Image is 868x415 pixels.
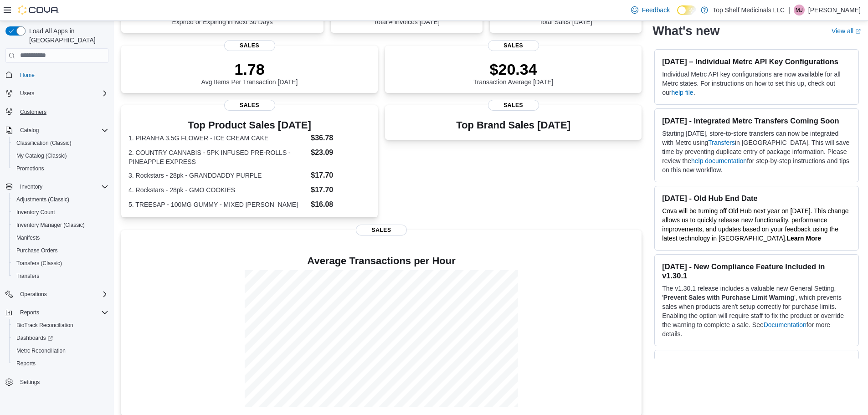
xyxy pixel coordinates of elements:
[16,70,38,81] a: Home
[9,257,112,270] button: Transfers (Classic)
[787,235,821,242] a: Learn More
[311,170,370,181] dd: $17.70
[20,108,46,116] span: Customers
[16,152,67,159] span: My Catalog (Classic)
[2,105,112,118] button: Customers
[794,5,805,15] div: Melisa Johnson
[16,181,46,192] button: Inventory
[311,147,370,158] dd: $23.09
[488,100,539,111] span: Sales
[9,231,112,244] button: Manifests
[456,120,570,131] h3: Top Brand Sales [DATE]
[13,138,75,149] a: Classification (Classic)
[662,262,851,280] h3: [DATE] - New Compliance Feature Included in v1.30.1
[9,357,112,370] button: Reports
[16,181,108,192] span: Inventory
[224,40,275,51] span: Sales
[662,207,848,242] span: Cova will be turning off Old Hub next year on [DATE]. This change allows us to quickly release ne...
[201,60,298,78] p: 1.78
[2,180,112,193] button: Inventory
[2,306,112,319] button: Reports
[13,258,66,269] a: Transfers (Classic)
[662,116,851,125] h3: [DATE] - Integrated Metrc Transfers Coming Soon
[13,333,56,343] a: Dashboards
[2,68,112,82] button: Home
[16,377,43,388] a: Settings
[662,194,851,203] h3: [DATE] - Old Hub End Date
[473,60,554,78] p: $20.34
[20,72,35,79] span: Home
[13,245,62,256] a: Purchase Orders
[13,320,108,331] span: BioTrack Reconciliation
[9,344,112,357] button: Metrc Reconciliation
[16,289,51,300] button: Operations
[788,5,790,15] p: |
[13,333,108,343] span: Dashboards
[311,184,370,195] dd: $17.70
[128,185,307,195] dt: 4. Rockstars - 28pk - GMO COOKIES
[808,5,861,15] p: [PERSON_NAME]
[832,27,861,35] a: View allExternal link
[16,139,72,147] span: Classification (Classic)
[9,219,112,231] button: Inventory Manager (Classic)
[13,138,108,149] span: Classification (Classic)
[691,157,747,164] a: help documentation
[2,375,112,389] button: Settings
[224,100,275,111] span: Sales
[9,206,112,219] button: Inventory Count
[764,321,806,328] a: Documentation
[128,148,307,166] dt: 2. COUNTRY CANNABIS - 5PK INFUSED PRE-ROLLS - PINEAPPLE EXPRESS
[13,150,108,161] span: My Catalog (Classic)
[13,163,48,174] a: Promotions
[642,5,670,15] span: Feedback
[9,244,112,257] button: Purchase Orders
[9,270,112,282] button: Transfers
[13,358,108,369] span: Reports
[9,319,112,332] button: BioTrack Reconciliation
[128,200,307,209] dt: 5. TREESAP - 100MG GUMMY - MIXED [PERSON_NAME]
[20,309,39,316] span: Reports
[13,163,108,174] span: Promotions
[13,271,43,282] a: Transfers
[708,139,735,146] a: Transfers
[201,60,298,86] div: Avg Items Per Transaction [DATE]
[2,87,112,100] button: Users
[356,225,407,236] span: Sales
[16,88,38,99] button: Users
[13,358,39,369] a: Reports
[13,271,108,282] span: Transfers
[16,260,62,267] span: Transfers (Classic)
[16,107,50,118] a: Customers
[13,345,108,356] span: Metrc Reconciliation
[16,165,44,172] span: Promotions
[16,125,42,136] button: Catalog
[13,232,43,243] a: Manifests
[662,284,851,338] p: The v1.30.1 release includes a valuable new General Setting, ' ', which prevents sales when produ...
[13,245,108,256] span: Purchase Orders
[627,1,673,19] a: Feedback
[662,129,851,174] p: Starting [DATE], store-to-store transfers can now be integrated with Metrc using in [GEOGRAPHIC_D...
[9,162,112,175] button: Promotions
[16,209,55,216] span: Inventory Count
[16,221,85,229] span: Inventory Manager (Classic)
[663,294,794,301] strong: Prevent Sales with Purchase Limit Warning
[16,88,108,99] span: Users
[16,322,73,329] span: BioTrack Reconciliation
[16,307,43,318] button: Reports
[16,125,108,136] span: Catalog
[16,307,108,318] span: Reports
[20,127,39,134] span: Catalog
[20,291,47,298] span: Operations
[16,376,108,388] span: Settings
[9,332,112,344] a: Dashboards
[16,196,69,203] span: Adjustments (Classic)
[13,194,108,205] span: Adjustments (Classic)
[16,69,108,81] span: Home
[488,40,539,51] span: Sales
[20,90,34,97] span: Users
[13,232,108,243] span: Manifests
[473,60,554,86] div: Transaction Average [DATE]
[13,194,73,205] a: Adjustments (Classic)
